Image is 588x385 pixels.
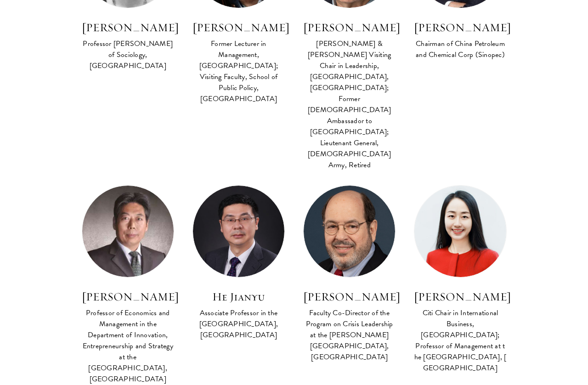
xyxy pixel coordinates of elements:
div: Citi Chair in International Business, [GEOGRAPHIC_DATA]; Professor of Management at the [GEOGRAPH... [414,307,506,374]
h3: He Jianyu [192,289,285,305]
div: Professor [PERSON_NAME] of Sociology, [GEOGRAPHIC_DATA] [82,38,174,71]
h3: [PERSON_NAME] [303,289,396,305]
h3: [PERSON_NAME] [192,20,285,35]
h3: [PERSON_NAME] [82,289,174,305]
div: Professor of Economics and Management in the Department of Innovation, Entrepreneurship and Strat... [82,307,174,385]
h3: [PERSON_NAME] [414,289,506,305]
h3: [PERSON_NAME] [303,20,396,35]
a: [PERSON_NAME] Faculty Co-Director of the Program on Crisis Leadership at the [PERSON_NAME][GEOGRA... [303,185,396,363]
div: [PERSON_NAME] & [PERSON_NAME] Visiting Chair in Leadership, [GEOGRAPHIC_DATA], [GEOGRAPHIC_DATA];... [303,38,396,170]
a: [PERSON_NAME] Citi Chair in International Business, [GEOGRAPHIC_DATA]; Professor of Management at... [414,185,506,374]
div: Former Lecturer in Management, [GEOGRAPHIC_DATA]; Visiting Faculty, School of Public Policy, [GEO... [192,38,285,104]
a: He Jianyu Associate Professor in the [GEOGRAPHIC_DATA], [GEOGRAPHIC_DATA] [192,185,285,341]
div: Associate Professor in the [GEOGRAPHIC_DATA], [GEOGRAPHIC_DATA] [192,307,285,340]
h3: [PERSON_NAME] [414,20,506,35]
div: Faculty Co-Director of the Program on Crisis Leadership at the [PERSON_NAME][GEOGRAPHIC_DATA], [G... [303,307,396,362]
h3: [PERSON_NAME] [82,20,174,35]
div: Chairman of China Petroleum and Chemical Corp (Sinopec) [414,38,506,60]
